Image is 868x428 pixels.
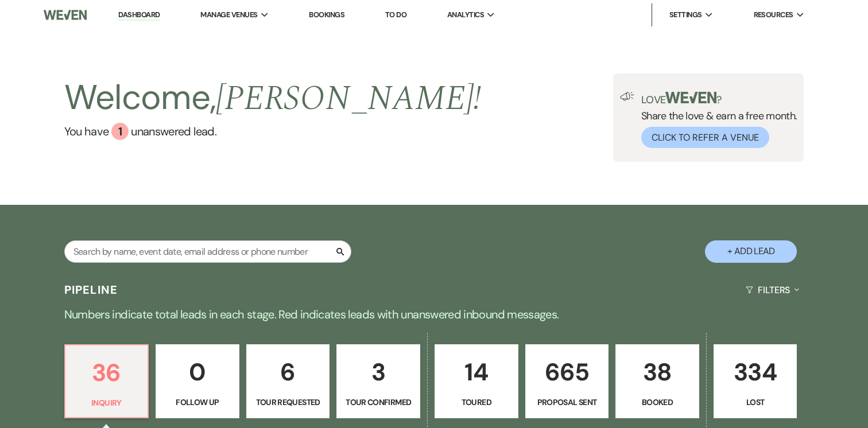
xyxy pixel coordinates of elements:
p: Tour Requested [254,396,323,408]
span: Settings [669,9,702,21]
p: Lost [721,396,790,408]
p: 665 [533,353,602,391]
p: 38 [623,353,692,391]
p: 0 [163,353,232,391]
img: loud-speaker-illustration.svg [620,92,634,101]
button: Filters [741,275,804,305]
a: 36Inquiry [64,344,149,419]
span: [PERSON_NAME] ! [216,72,481,125]
p: Inquiry [72,396,141,409]
h3: Pipeline [64,282,118,298]
div: Share the love & earn a free month. [634,92,797,148]
img: Weven Logo [44,3,87,27]
p: 36 [72,353,141,392]
a: 14Toured [435,344,518,419]
p: Follow Up [163,396,232,408]
p: Toured [442,396,511,408]
a: 3Tour Confirmed [336,344,420,419]
p: 14 [442,353,511,391]
p: Numbers indicate total leads in each stage. Red indicates leads with unanswered inbound messages. [21,305,847,324]
a: Bookings [309,10,344,20]
span: Resources [754,9,793,21]
img: weven-logo-green.svg [665,92,716,103]
p: Proposal Sent [533,396,602,408]
p: Booked [623,396,692,408]
a: 334Lost [714,344,797,419]
h2: Welcome, [64,73,482,123]
a: Dashboard [118,10,160,21]
span: Analytics [447,9,484,21]
p: Tour Confirmed [344,396,413,408]
a: To Do [385,10,406,20]
button: Click to Refer a Venue [641,127,769,148]
a: 6Tour Requested [246,344,330,419]
p: 3 [344,353,413,391]
a: 665Proposal Sent [525,344,609,419]
a: You have 1 unanswered lead. [64,123,482,140]
button: + Add Lead [705,240,797,263]
p: Love ? [641,92,797,105]
a: 0Follow Up [156,344,239,419]
div: 1 [111,123,129,140]
p: 6 [254,353,323,391]
span: Manage Venues [200,9,257,21]
p: 334 [721,353,790,391]
input: Search by name, event date, email address or phone number [64,240,351,263]
a: 38Booked [615,344,699,419]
